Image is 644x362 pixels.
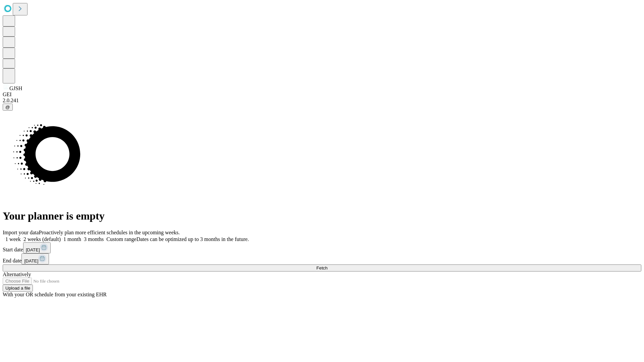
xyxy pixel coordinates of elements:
span: Custom range [106,236,136,242]
span: GJSH [9,85,22,91]
span: With your OR schedule from your existing EHR [3,292,107,297]
span: @ [5,105,10,110]
button: Upload a file [3,285,33,292]
span: Fetch [316,265,327,270]
button: [DATE] [21,253,49,264]
button: @ [3,104,13,111]
span: 2 weeks (default) [23,236,61,242]
span: Alternatively [3,271,31,277]
span: 1 month [63,236,81,242]
h1: Your planner is empty [3,210,641,222]
span: Import your data [3,230,39,235]
div: GEI [3,92,641,98]
div: 2.0.241 [3,98,641,104]
span: 3 months [84,236,104,242]
span: Proactively plan more efficient schedules in the upcoming weeks. [39,230,180,235]
span: [DATE] [24,258,38,263]
div: Start date [3,242,641,253]
div: End date [3,253,641,264]
button: Fetch [3,264,641,271]
span: 1 week [5,236,21,242]
button: [DATE] [23,242,51,253]
span: [DATE] [26,247,40,252]
span: Dates can be optimized up to 3 months in the future. [137,236,249,242]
